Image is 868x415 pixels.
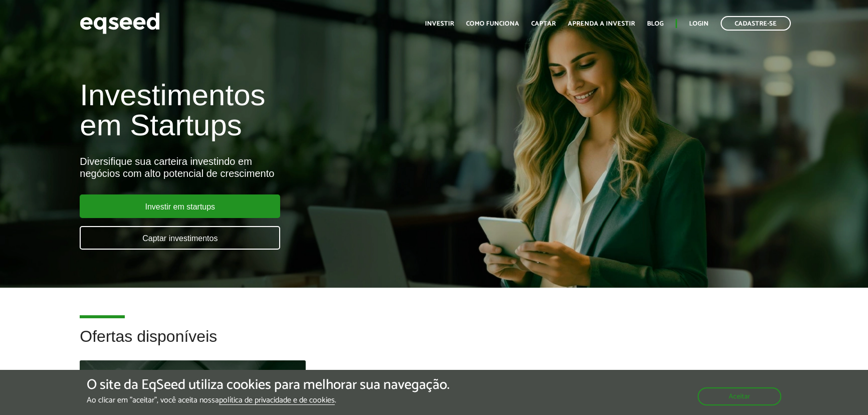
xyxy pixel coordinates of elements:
a: Como funciona [466,21,519,27]
a: Aprenda a investir [568,21,635,27]
button: Aceitar [698,387,781,405]
h5: O site da EqSeed utiliza cookies para melhorar sua navegação. [87,377,450,393]
a: Captar investimentos [80,226,280,250]
a: Investir em startups [80,194,280,218]
a: Investir [425,21,454,27]
a: Login [689,21,709,27]
a: Captar [531,21,556,27]
p: Ao clicar em "aceitar", você aceita nossa . [87,395,450,405]
a: política de privacidade e de cookies [219,396,335,405]
a: Blog [647,21,664,27]
a: Cadastre-se [721,16,791,31]
img: EqSeed [80,10,160,37]
h1: Investimentos em Startups [80,80,499,140]
div: Diversifique sua carteira investindo em negócios com alto potencial de crescimento [80,155,499,179]
h2: Ofertas disponíveis [80,328,788,360]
